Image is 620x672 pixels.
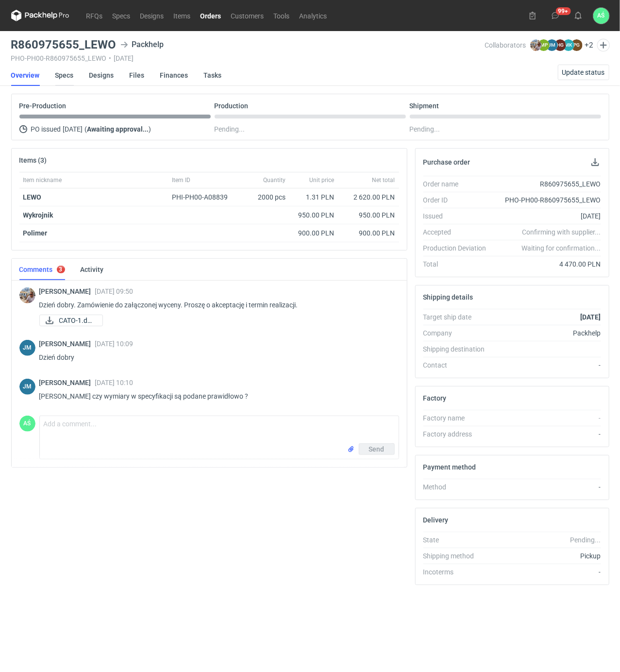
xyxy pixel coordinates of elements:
[39,340,95,348] span: [PERSON_NAME]
[494,179,601,189] div: R860975655_LEWO
[11,39,117,50] h3: R860975655_LEWO
[570,536,601,544] em: Pending...
[23,229,48,237] strong: Polimer
[59,315,95,326] span: CATO-1.docx
[310,176,335,184] span: Unit price
[369,446,385,453] span: Send
[39,379,95,386] span: [PERSON_NAME]
[23,176,62,184] span: Item nickname
[546,39,558,51] figcaption: JM
[264,176,286,184] span: Quantity
[494,259,601,269] div: 4 470.00 PLN
[89,65,114,86] a: Designs
[172,192,237,202] div: PHI-PH00-A08839
[95,287,134,295] span: [DATE] 09:50
[19,416,35,432] figcaption: AŚ
[95,340,134,348] span: [DATE] 10:09
[39,287,95,295] span: [PERSON_NAME]
[423,413,494,423] div: Factory name
[19,259,65,280] a: Comments3
[494,567,601,577] div: -
[135,10,169,21] a: Designs
[215,123,245,135] span: Pending...
[410,102,439,110] p: Shipment
[39,390,391,402] p: [PERSON_NAME] czy wymiary w specyfikacji są podane prawidłowo ?
[530,39,542,51] img: Michał Palasek
[494,211,601,221] div: [DATE]
[423,227,494,237] div: Accepted
[494,328,601,338] div: Packhelp
[423,551,494,561] div: Shipping method
[423,259,494,269] div: Total
[215,102,249,110] p: Production
[108,10,135,21] a: Specs
[372,176,395,184] span: Net total
[558,65,609,80] button: Update status
[423,429,494,439] div: Factory address
[342,192,395,202] div: 2 620.00 PLN
[23,193,42,201] strong: LEWO
[23,211,53,219] strong: Wykrojnik
[494,195,601,205] div: PHO-PH00-R860975655_LEWO
[82,10,108,21] a: RFQs
[81,259,104,280] a: Activity
[423,211,494,221] div: Issued
[59,266,63,273] div: 3
[149,125,151,133] span: )
[11,65,40,86] a: Overview
[85,125,87,133] span: (
[160,65,188,86] a: Finances
[294,192,335,202] div: 1.31 PLN
[423,328,494,338] div: Company
[19,416,35,432] div: Adrian Świerżewski
[494,360,601,370] div: -
[563,39,574,51] figcaption: MK
[593,8,609,24] button: AŚ
[494,429,601,439] div: -
[359,443,395,455] button: Send
[423,243,494,253] div: Production Deviation
[423,482,494,492] div: Method
[423,463,476,471] h2: Payment method
[494,551,601,561] div: Pickup
[593,8,609,24] div: Adrian Świerżewski
[63,123,83,135] span: [DATE]
[494,482,601,492] div: -
[130,65,145,86] a: Files
[589,156,601,168] button: Download PO
[485,41,526,49] span: Collaborators
[172,176,191,184] span: Item ID
[538,39,550,51] figcaption: MP
[342,228,395,238] div: 900.00 PLN
[585,41,593,50] button: +2
[19,156,47,164] h2: Items (3)
[423,293,473,301] h2: Shipping details
[410,123,601,135] div: Pending...
[11,10,69,21] svg: Packhelp Pro
[19,379,35,395] figcaption: JM
[19,340,35,356] figcaption: JM
[19,379,35,395] div: Joanna Myślak
[204,65,222,86] a: Tasks
[571,39,583,51] figcaption: PG
[109,54,112,62] span: •
[423,179,494,189] div: Order name
[295,10,332,21] a: Analytics
[423,360,494,370] div: Contact
[95,379,134,386] span: [DATE] 10:10
[423,535,494,545] div: State
[19,287,35,303] div: Michał Palasek
[522,228,601,236] em: Confirming with supplier...
[423,344,494,354] div: Shipping destination
[423,516,449,524] h2: Delivery
[562,69,605,76] span: Update status
[87,125,149,133] strong: Awaiting approval...
[55,65,74,86] a: Specs
[423,195,494,205] div: Order ID
[39,315,103,326] a: CATO-1.docx
[19,102,67,110] p: Pre-Production
[120,39,164,50] div: Packhelp
[241,188,290,206] div: 2000 pcs
[19,340,35,356] div: Joanna Myślak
